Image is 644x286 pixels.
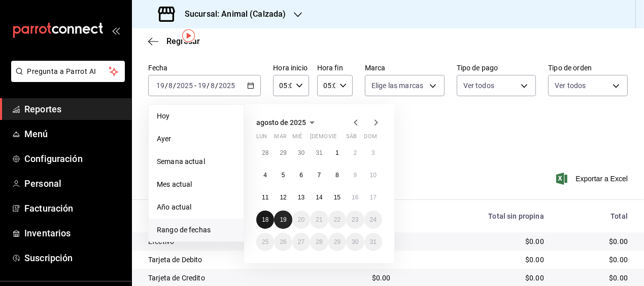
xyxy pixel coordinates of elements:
[282,172,285,179] abbr: 5 de agosto de 2025
[346,166,364,184] button: 9 de agosto de 2025
[560,236,628,247] div: $0.00
[262,216,268,223] abbr: 18 de agosto de 2025
[262,194,268,201] abbr: 11 de agosto de 2025
[334,216,341,223] abbr: 22 de agosto de 2025
[210,81,215,90] input: --
[157,202,235,213] span: Año actual
[166,36,200,46] span: Regresar
[370,172,377,179] abbr: 10 de agosto de 2025
[173,81,176,90] span: /
[463,80,494,91] span: Ver todos
[364,233,382,251] button: 31 de agosto de 2025
[292,144,310,162] button: 30 de julio de 2025
[334,194,341,201] abbr: 15 de agosto de 2025
[280,238,286,246] abbr: 26 de agosto de 2025
[328,166,346,184] button: 8 de agosto de 2025
[406,212,544,220] div: Total sin propina
[197,81,207,90] input: --
[555,80,586,91] span: Ver todos
[328,233,346,251] button: 29 de agosto de 2025
[292,188,310,207] button: 13 de agosto de 2025
[298,238,304,246] abbr: 27 de agosto de 2025
[317,273,390,283] div: $0.00
[364,144,382,162] button: 3 de agosto de 2025
[346,233,364,251] button: 30 de agosto de 2025
[548,65,628,72] label: Tipo de orden
[24,102,123,116] span: Reportes
[335,149,339,156] abbr: 1 de agosto de 2025
[157,225,235,235] span: Rango de fechas
[560,212,628,220] div: Total
[352,238,358,246] abbr: 30 de agosto de 2025
[112,26,120,34] button: open_drawer_menu
[352,194,358,201] abbr: 16 de agosto de 2025
[335,172,339,179] abbr: 8 de agosto de 2025
[292,233,310,251] button: 27 de agosto de 2025
[256,144,274,162] button: 28 de julio de 2025
[215,81,218,90] span: /
[165,81,168,90] span: /
[148,65,261,72] label: Fecha
[328,188,346,207] button: 15 de agosto de 2025
[292,166,310,184] button: 6 de agosto de 2025
[558,173,628,185] button: Exportar a Excel
[364,166,382,184] button: 10 de agosto de 2025
[346,144,364,162] button: 2 de agosto de 2025
[263,172,267,179] abbr: 4 de agosto de 2025
[256,188,274,207] button: 11 de agosto de 2025
[371,149,375,156] abbr: 3 de agosto de 2025
[280,194,286,201] abbr: 12 de agosto de 2025
[298,149,304,156] abbr: 30 de julio de 2025
[177,8,286,20] h3: Sucursal: Animal (Calzada)
[194,81,196,90] span: -
[292,133,302,144] abbr: miércoles
[256,166,274,184] button: 4 de agosto de 2025
[274,211,292,229] button: 19 de agosto de 2025
[292,211,310,229] button: 20 de agosto de 2025
[24,251,123,265] span: Suscripción
[406,273,544,283] div: $0.00
[207,81,210,90] span: /
[157,111,235,121] span: Hoy
[24,177,123,190] span: Personal
[310,144,328,162] button: 31 de julio de 2025
[310,133,370,144] abbr: jueves
[334,238,341,246] abbr: 29 de agosto de 2025
[310,211,328,229] button: 21 de agosto de 2025
[157,179,235,190] span: Mes actual
[273,65,309,72] label: Hora inicio
[406,255,544,265] div: $0.00
[148,36,200,46] button: Regresar
[176,81,193,90] input: ----
[364,188,382,207] button: 17 de agosto de 2025
[156,81,165,90] input: --
[346,211,364,229] button: 23 de agosto de 2025
[353,149,357,156] abbr: 2 de agosto de 2025
[299,172,303,179] abbr: 6 de agosto de 2025
[328,144,346,162] button: 1 de agosto de 2025
[328,211,346,229] button: 22 de agosto de 2025
[274,133,286,144] abbr: martes
[11,61,125,82] button: Pregunta a Parrot AI
[316,149,322,156] abbr: 31 de julio de 2025
[218,81,235,90] input: ----
[27,66,109,77] span: Pregunta a Parrot AI
[370,216,377,223] abbr: 24 de agosto de 2025
[256,233,274,251] button: 25 de agosto de 2025
[274,144,292,162] button: 29 de julio de 2025
[352,216,358,223] abbr: 23 de agosto de 2025
[24,226,123,240] span: Inventarios
[298,216,304,223] abbr: 20 de agosto de 2025
[346,188,364,207] button: 16 de agosto de 2025
[262,149,268,156] abbr: 28 de julio de 2025
[318,172,321,179] abbr: 7 de agosto de 2025
[157,134,235,144] span: Ayer
[256,133,267,144] abbr: lunes
[148,255,300,265] div: Tarjeta de Debito
[256,116,318,129] button: agosto de 2025
[346,133,357,144] abbr: sábado
[182,29,195,42] img: Tooltip marker
[310,188,328,207] button: 14 de agosto de 2025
